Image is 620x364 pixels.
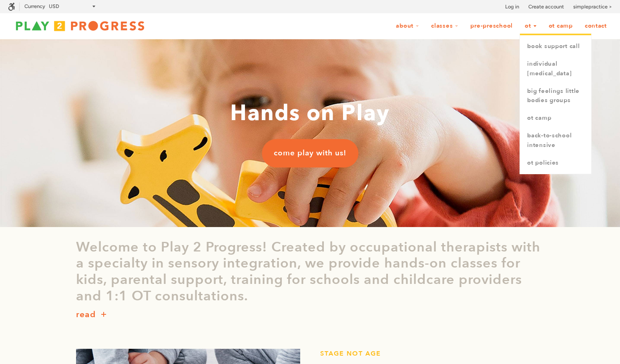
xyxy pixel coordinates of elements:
[320,349,544,358] h1: STAGE NOT AGE
[426,18,463,34] a: Classes
[8,18,152,34] img: Play2Progress logo
[505,3,519,11] a: Log in
[520,55,591,82] a: Individual [MEDICAL_DATA]
[520,18,542,34] a: OT
[528,3,564,11] a: Create account
[520,82,591,110] a: Big Feelings Little Bodies Groups
[262,139,358,167] a: come play with us!
[580,18,612,34] a: Contact
[76,308,96,321] p: read
[520,38,591,55] a: book support call
[520,127,591,154] a: Back-to-School Intensive
[573,3,612,11] a: simplepractice >
[544,18,578,34] a: OT Camp
[274,148,346,159] span: come play with us!
[24,3,45,9] label: Currency
[76,239,544,304] p: Welcome to Play 2 Progress! Created by occupational therapists with a specialty in sensory integr...
[391,18,424,34] a: About
[520,154,591,172] a: OT Policies
[520,109,591,127] a: OT Camp
[465,18,518,34] a: Pre-Preschool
